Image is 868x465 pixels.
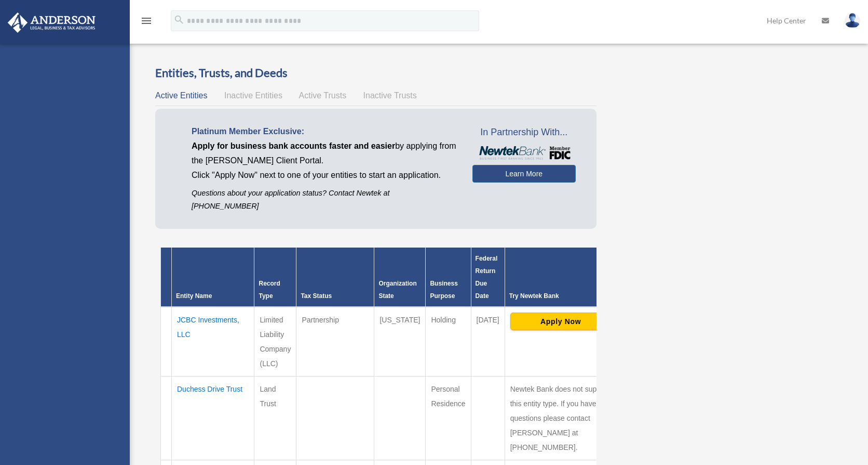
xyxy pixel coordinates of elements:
td: [US_STATE] [374,307,426,377]
div: Try Newtek Bank [509,290,613,302]
td: Duchess Drive Trust [172,376,254,460]
a: Learn More [472,165,576,183]
td: JCBC Investments, LLC [172,307,254,377]
p: Platinum Member Exclusive: [192,124,457,139]
p: Click "Apply Now" next to one of your entities to start an application. [192,168,457,183]
td: Holding [426,307,471,377]
img: User Pic [845,13,860,28]
td: Limited Liability Company (LLC) [254,307,296,377]
span: Apply for business bank accounts faster and easier [192,141,395,150]
i: menu [140,15,153,27]
button: Apply Now [510,313,612,330]
th: Record Type [254,248,296,307]
th: Entity Name [172,248,254,307]
a: menu [140,18,153,27]
span: Inactive Entities [224,91,282,100]
td: [DATE] [471,307,505,377]
span: Inactive Trusts [363,91,417,100]
td: Newtek Bank does not support this entity type. If you have questions please contact [PERSON_NAME]... [505,376,617,460]
th: Business Purpose [426,248,471,307]
th: Federal Return Due Date [471,248,505,307]
h3: Entities, Trusts, and Deeds [155,65,596,81]
p: Questions about your application status? Contact Newtek at [PHONE_NUMBER] [192,187,457,213]
th: Tax Status [296,248,374,307]
span: In Partnership With... [472,124,576,141]
span: Active Trusts [299,91,347,100]
p: by applying from the [PERSON_NAME] Client Portal. [192,139,457,168]
td: Partnership [296,307,374,377]
th: Organization State [374,248,426,307]
td: Personal Residence [426,376,471,460]
td: Land Trust [254,376,296,460]
img: NewtekBankLogoSM.png [478,146,571,160]
span: Active Entities [155,91,207,100]
i: search [173,14,185,25]
img: Anderson Advisors Platinum Portal [5,12,99,33]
